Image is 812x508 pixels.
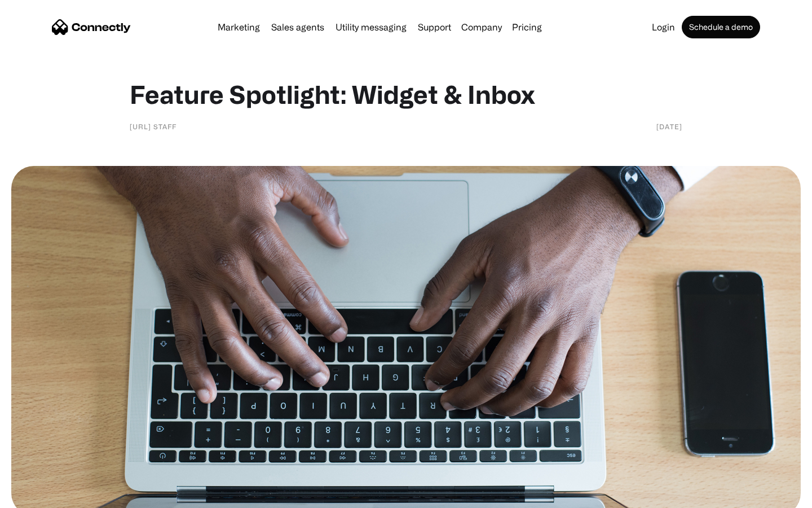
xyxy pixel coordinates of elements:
a: Support [413,23,456,32]
a: Schedule a demo [682,16,760,38]
div: Company [461,19,502,35]
div: [DATE] [656,121,682,132]
a: Sales agents [267,23,329,32]
aside: Language selected: English [11,488,68,504]
h1: Feature Spotlight: Widget & Inbox [130,79,682,110]
a: Marketing [213,23,264,32]
ul: Language list [23,488,68,504]
a: Login [647,23,679,32]
div: [URL] staff [130,121,176,132]
a: Pricing [507,23,546,32]
a: Utility messaging [331,23,411,32]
